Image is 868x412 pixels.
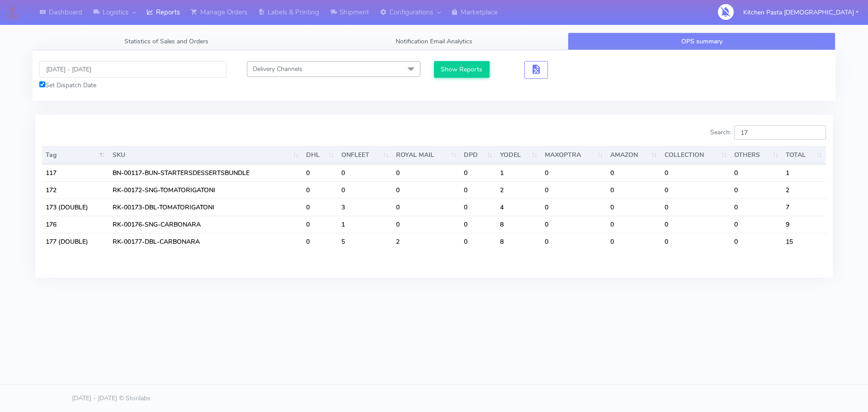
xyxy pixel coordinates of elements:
[541,181,607,199] td: 0
[661,216,731,233] td: 0
[661,146,731,164] th: COLLECTION : activate to sort column ascending
[661,233,731,250] td: 0
[496,199,541,216] td: 4
[731,146,782,164] th: OTHERS : activate to sort column ascending
[109,146,302,164] th: SKU: activate to sort column ascending
[541,233,607,250] td: 0
[731,216,782,233] td: 0
[661,199,731,216] td: 0
[392,199,460,216] td: 0
[782,233,826,250] td: 15
[731,181,782,199] td: 0
[338,164,392,181] td: 0
[460,146,496,164] th: DPD : activate to sort column ascending
[496,146,541,164] th: YODEL : activate to sort column ascending
[109,181,302,199] td: RK-00172-SNG-TOMATORIGATONI
[338,146,392,164] th: ONFLEET : activate to sort column ascending
[109,233,302,250] td: RK-00177-DBL-CARBONARA
[496,181,541,199] td: 2
[496,216,541,233] td: 8
[392,164,460,181] td: 0
[541,146,607,164] th: MAXOPTRA : activate to sort column ascending
[124,37,208,46] span: Statistics of Sales and Orders
[496,164,541,181] td: 1
[607,216,661,233] td: 0
[39,81,226,90] div: Set Dispatch Date
[782,181,826,199] td: 2
[541,164,607,181] td: 0
[782,199,826,216] td: 7
[338,181,392,199] td: 0
[731,199,782,216] td: 0
[392,181,460,199] td: 0
[607,199,661,216] td: 0
[302,216,338,233] td: 0
[541,199,607,216] td: 0
[302,146,338,164] th: DHL : activate to sort column ascending
[392,146,460,164] th: ROYAL MAIL : activate to sort column ascending
[782,164,826,181] td: 1
[42,181,109,199] td: 172
[396,37,472,46] span: Notification Email Analytics
[338,216,392,233] td: 1
[731,164,782,181] td: 0
[302,164,338,181] td: 0
[460,233,496,250] td: 0
[541,216,607,233] td: 0
[302,181,338,199] td: 0
[109,199,302,216] td: RK-00173-DBL-TOMATORIGATONI
[460,199,496,216] td: 0
[496,233,541,250] td: 8
[607,181,661,199] td: 0
[460,216,496,233] td: 0
[661,181,731,199] td: 0
[661,164,731,181] td: 0
[681,37,722,46] span: OPS summary
[42,164,109,181] td: 117
[33,33,835,50] ul: Tabs
[434,61,490,78] button: Show Reports
[338,233,392,250] td: 5
[42,216,109,233] td: 176
[607,164,661,181] td: 0
[392,216,460,233] td: 0
[731,233,782,250] td: 0
[42,146,109,164] th: Tag: activate to sort column descending
[782,216,826,233] td: 9
[392,233,460,250] td: 2
[302,199,338,216] td: 0
[460,164,496,181] td: 0
[338,199,392,216] td: 3
[109,216,302,233] td: RK-00176-SNG-CARBONARA
[302,233,338,250] td: 0
[460,181,496,199] td: 0
[782,146,826,164] th: TOTAL : activate to sort column ascending
[42,199,109,216] td: 173 (DOUBLE)
[607,146,661,164] th: AMAZON : activate to sort column ascending
[734,125,826,140] input: Search:
[607,233,661,250] td: 0
[736,3,865,22] button: Kitchen Pasta [DEMOGRAPHIC_DATA]
[710,125,826,140] label: Search:
[39,61,226,78] input: Pick the Daterange
[253,65,302,73] span: Delivery Channels
[109,164,302,181] td: BN-00117-BUN-STARTERSDESSERTSBUNDLE
[42,233,109,250] td: 177 (DOUBLE)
